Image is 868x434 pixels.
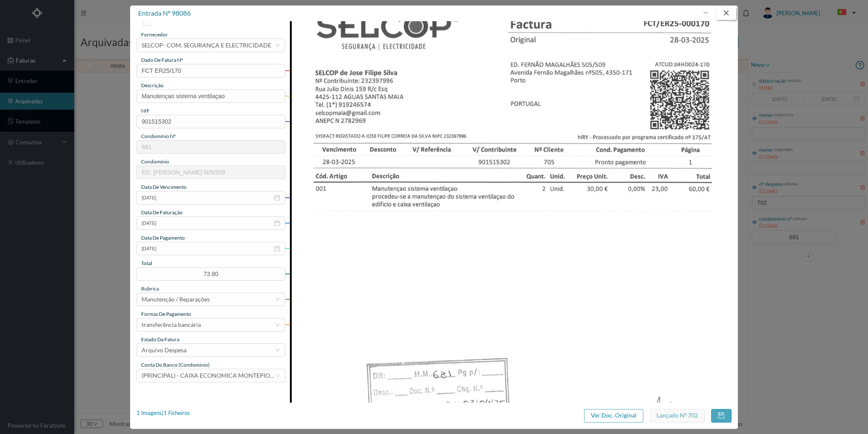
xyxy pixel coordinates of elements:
[141,57,183,63] span: dado de fatura nº
[274,195,280,201] i: icon: calendar
[141,108,150,114] span: NIF
[584,409,643,423] button: Ver Doc. Original
[275,43,280,48] i: icon: down
[138,9,191,17] span: entrada nº 98086
[142,39,271,52] div: SELCOP- COM. SEGURANÇA E ELECTRICIDADE
[141,209,183,216] span: data de faturação
[274,246,280,252] i: icon: calendar
[141,362,210,368] span: conta do banco (condominio)
[141,285,159,292] span: rubrica
[141,31,168,38] span: fornecedor
[275,322,280,327] i: icon: down
[141,336,179,343] span: estado da fatura
[141,235,185,241] span: data de pagamento
[141,82,164,88] span: descrição
[142,344,186,357] div: Arquivo Despesa
[831,6,860,19] button: PT
[141,184,186,190] span: data de vencimento
[142,293,210,306] div: Manutenção / Reparações
[141,311,191,317] span: Formas de Pagamento
[275,373,280,378] i: icon: down
[275,297,280,302] i: icon: down
[274,220,280,226] i: icon: calendar
[141,133,176,139] span: condomínio nº
[141,158,169,165] span: condomínio
[275,348,280,353] i: icon: down
[650,409,705,423] button: Lançado nº 702
[136,409,190,417] div: 1 Imagens | 1 Ficheiros
[141,260,152,266] span: total
[142,372,339,379] span: (PRINCIPAL) - CAIXA ECONOMICA MONTEPIO GERAL ([FINANCIAL_ID])
[142,318,201,331] div: transferência bancária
